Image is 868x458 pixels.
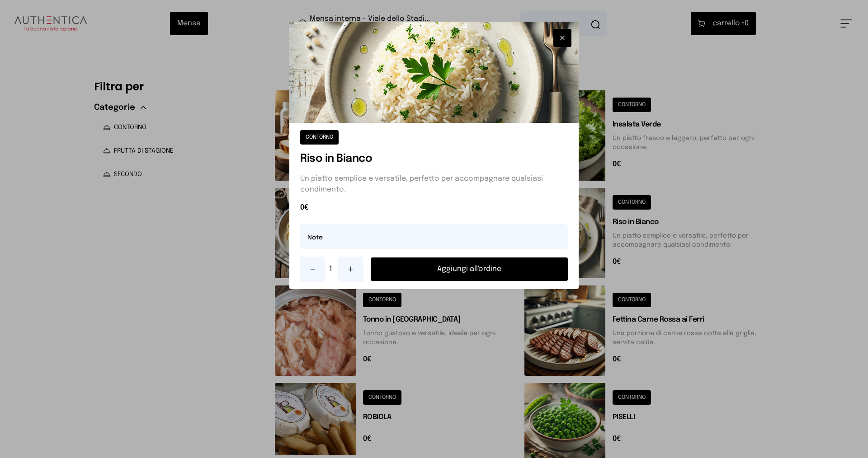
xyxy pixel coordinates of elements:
img: Riso in Bianco [289,22,579,123]
span: 0€ [300,202,568,213]
button: CONTORNO [300,130,339,145]
h1: Riso in Bianco [300,152,568,166]
span: 1 [329,264,335,275]
button: Aggiungi all'ordine [371,257,568,281]
p: Un piatto semplice e versatile, perfetto per accompagnare qualsiasi condimento. [300,173,568,195]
